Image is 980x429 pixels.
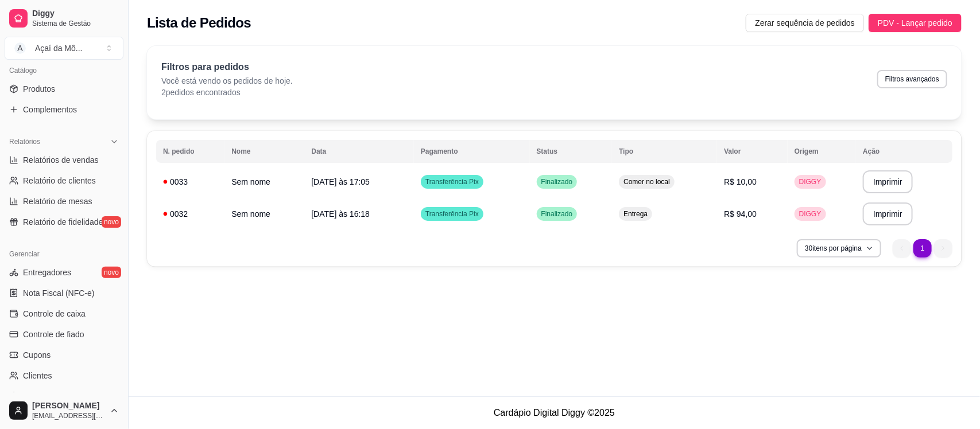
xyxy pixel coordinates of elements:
[147,14,251,32] h2: Lista de Pedidos
[717,140,788,163] th: Valor
[856,140,952,163] th: Ação
[863,202,913,225] button: Imprimir
[913,239,932,258] li: pagination item 1 active
[746,14,864,32] button: Zerar sequência de pedidos
[23,216,103,228] span: Relatório de fidelidade
[5,387,123,405] a: Estoque
[14,42,26,54] span: A
[5,80,123,98] a: Produtos
[724,209,757,219] span: R$ 94,00
[863,170,913,193] button: Imprimir
[621,209,650,219] span: Entrega
[5,397,123,424] button: [PERSON_NAME][EMAIL_ADDRESS][DOMAIN_NAME]
[23,287,94,299] span: Nota Fiscal (NFC-e)
[32,9,119,19] span: Diggy
[32,411,105,420] span: [EMAIL_ADDRESS][DOMAIN_NAME]
[224,140,304,163] th: Nome
[5,346,123,364] a: Cupons
[5,263,123,282] a: Entregadoresnovo
[23,154,99,166] span: Relatórios de vendas
[23,308,86,319] span: Controle de caixa
[224,198,304,230] td: Sem nome
[877,70,947,88] button: Filtros avançados
[5,171,123,190] a: Relatório de clientes
[797,209,824,219] span: DIGGY
[530,140,613,163] th: Status
[311,209,370,219] span: [DATE] às 16:18
[129,396,980,429] footer: Cardápio Digital Diggy © 2025
[32,19,119,28] span: Sistema de Gestão
[612,140,717,163] th: Tipo
[5,366,123,385] a: Clientes
[869,14,962,32] button: PDV - Lançar pedido
[161,60,293,74] p: Filtros para pedidos
[414,140,530,163] th: Pagamento
[163,208,218,220] div: 0032
[5,5,123,32] a: DiggySistema de Gestão
[621,177,672,186] span: Comer no local
[23,175,96,186] span: Relatório de clientes
[32,401,105,411] span: [PERSON_NAME]
[5,284,123,302] a: Nota Fiscal (NFC-e)
[423,209,481,219] span: Transferência Pix
[23,391,52,402] span: Estoque
[539,177,575,186] span: Finalizado
[539,209,575,219] span: Finalizado
[5,305,123,323] a: Controle de caixa
[23,104,77,115] span: Complementos
[161,87,293,98] p: 2 pedidos encontrados
[161,75,293,87] p: Você está vendo os pedidos de hoje.
[5,325,123,344] a: Controle de fiado
[156,140,224,163] th: N. pedido
[423,177,481,186] span: Transferência Pix
[224,166,304,198] td: Sem nome
[5,192,123,210] a: Relatório de mesas
[23,370,52,381] span: Clientes
[5,245,123,263] div: Gerenciar
[887,233,958,263] nav: pagination navigation
[797,177,824,186] span: DIGGY
[9,137,40,146] span: Relatórios
[5,151,123,169] a: Relatórios de vendas
[23,349,51,361] span: Cupons
[163,176,218,188] div: 0033
[311,177,370,186] span: [DATE] às 17:05
[5,213,123,231] a: Relatório de fidelidadenovo
[724,177,757,186] span: R$ 10,00
[788,140,856,163] th: Origem
[878,17,952,29] span: PDV - Lançar pedido
[304,140,414,163] th: Data
[797,239,881,258] button: 30itens por página
[5,61,123,80] div: Catálogo
[35,42,83,54] div: Açaí da Mô ...
[5,100,123,119] a: Complementos
[23,196,92,207] span: Relatório de mesas
[5,37,123,60] button: Select a team
[23,267,71,278] span: Entregadores
[755,17,855,29] span: Zerar sequência de pedidos
[23,83,55,95] span: Produtos
[23,329,84,340] span: Controle de fiado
